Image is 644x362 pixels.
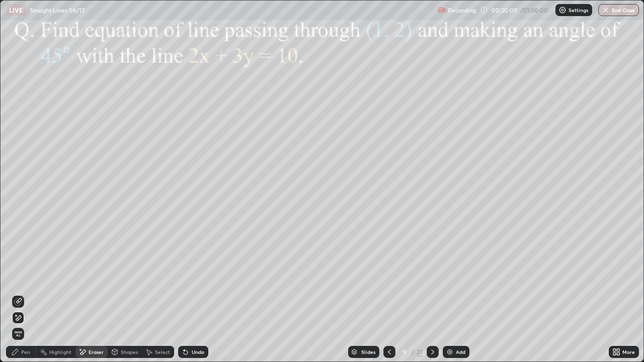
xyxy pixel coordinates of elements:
span: Erase all [13,331,24,337]
p: Settings [569,8,588,13]
div: 9 [399,349,410,355]
div: / [412,349,415,355]
div: Select [155,349,170,354]
img: add-slide-button [446,348,454,356]
p: Straight Lines 06/13 [30,6,85,14]
img: recording.375f2c34.svg [438,6,446,14]
div: Eraser [89,349,104,354]
div: More [622,349,635,354]
div: Undo [192,349,204,354]
div: Shapes [121,349,138,354]
p: LIVE [9,6,23,14]
img: class-settings-icons [558,6,567,14]
img: end-class-cross [602,6,610,14]
div: Pen [21,349,30,354]
div: Add [456,349,465,354]
div: 27 [417,347,423,356]
button: End Class [598,4,639,16]
div: Slides [361,349,375,354]
p: Recording [448,7,476,14]
div: Highlight [49,349,71,354]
